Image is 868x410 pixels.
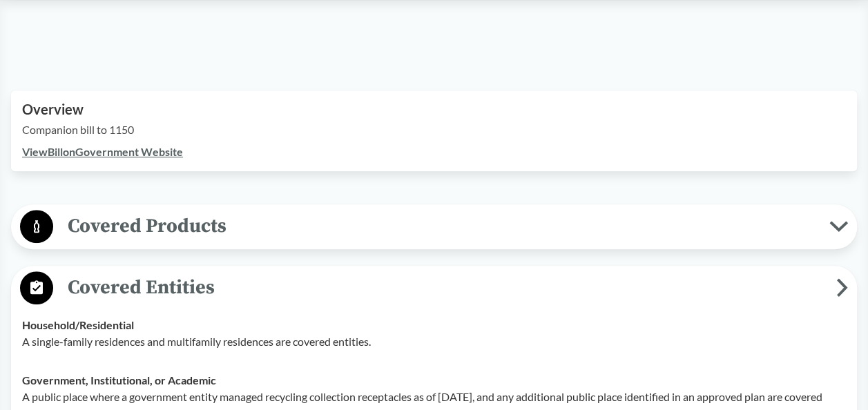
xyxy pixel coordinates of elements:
p: A single-family residences and multifamily residences are covered entities. [22,333,846,350]
p: Companion bill to 1150 [22,121,846,138]
span: Covered Entities [53,272,836,303]
h2: Overview [22,101,846,117]
a: ViewBillonGovernment Website [22,145,183,158]
strong: Household/​Residential [22,318,134,331]
span: Covered Products [53,211,829,242]
strong: Government, Institutional, or Academic [22,373,216,387]
button: Covered Entities [16,271,852,306]
button: Covered Products [16,209,852,244]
